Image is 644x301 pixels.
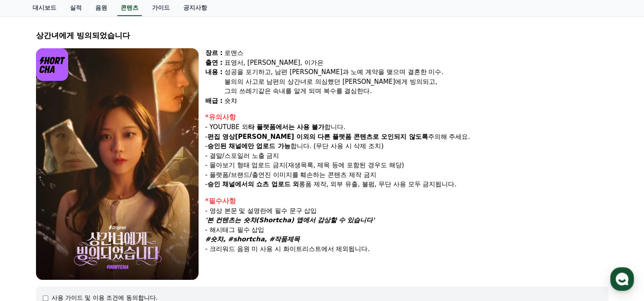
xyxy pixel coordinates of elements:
strong: 타 플랫폼에서는 사용 불가 [248,123,325,131]
div: 장르 : [205,48,223,58]
p: - YOUTUBE 외 합니다. [205,122,608,132]
div: 그의 쓰레기같은 속내를 알게 되며 복수를 결심한다. [224,86,608,96]
strong: 편집 영상[PERSON_NAME] 이외의 [207,133,315,141]
p: - 합니다. (무단 사용 시 삭제 조치) [205,141,608,151]
span: 대화 [77,244,88,251]
div: - 영상 본문 및 설명란에 필수 문구 삽입 [205,206,608,216]
span: 설정 [131,243,141,250]
div: 로맨스 [224,48,608,58]
img: video [36,48,199,280]
strong: #숏챠, #shortcha, #작품제목 [205,235,300,243]
div: 성공을 포기하고, 남편 [PERSON_NAME]과 노예 계약을 맺으며 결혼한 미수. [224,67,608,77]
strong: '본 컨텐츠는 숏챠(Shortcha) 앱에서 감상할 수 있습니다' [205,216,375,224]
div: *필수사항 [205,196,608,206]
div: *유의사항 [205,112,608,122]
a: 홈 [3,231,56,252]
strong: 승인된 채널에만 업로드 가능 [207,142,290,150]
img: logo [36,48,69,81]
p: - 몰아보기 형태 업로드 금지(재생목록, 제목 등에 포함된 경우도 해당) [205,160,608,170]
span: 홈 [27,243,32,250]
div: 불의의 사고로 남편의 상간녀로 의심했던 [PERSON_NAME]에게 빙의되고, [224,77,608,87]
div: - 해시태그 필수 삽입 [205,225,608,235]
a: 설정 [109,231,163,252]
strong: 다른 플랫폼 콘텐츠로 오인되지 않도록 [318,133,428,141]
p: - 롱폼 제작, 외부 유출, 불펌, 무단 사용 모두 금지됩니다. [205,179,608,189]
strong: 승인 채널에서의 쇼츠 업로드 외 [207,180,299,188]
div: 내용 : [205,67,223,96]
div: 출연 : [205,58,223,68]
div: 배급 : [205,96,223,106]
div: 상간녀에게 빙의되었습니다 [36,30,608,41]
div: - 크리워드 음원 미 사용 시 화이트리스트에서 제외됩니다. [205,244,608,254]
div: 숏챠 [224,96,608,106]
p: - 주의해 주세요. [205,132,608,142]
p: - 플랫폼/브랜드/출연진 이미지를 훼손하는 콘텐츠 제작 금지 [205,170,608,180]
a: 대화 [56,231,109,252]
div: 표영서, [PERSON_NAME], 이가은 [224,58,608,68]
p: - 결말/스포일러 노출 금지 [205,151,608,161]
